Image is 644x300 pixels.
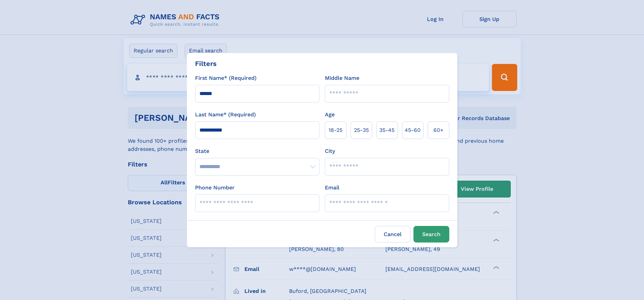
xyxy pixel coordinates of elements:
[195,111,256,119] label: Last Name* (Required)
[325,147,335,155] label: City
[405,126,421,134] span: 45‑60
[329,126,342,134] span: 18‑25
[195,147,319,155] label: State
[325,111,335,119] label: Age
[354,126,369,134] span: 25‑35
[433,126,444,134] span: 60+
[413,226,449,243] button: Search
[325,184,339,192] label: Email
[379,126,395,134] span: 35‑45
[195,184,235,192] label: Phone Number
[195,74,257,82] label: First Name* (Required)
[325,74,359,82] label: Middle Name
[195,59,217,69] div: Filters
[375,226,411,243] label: Cancel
